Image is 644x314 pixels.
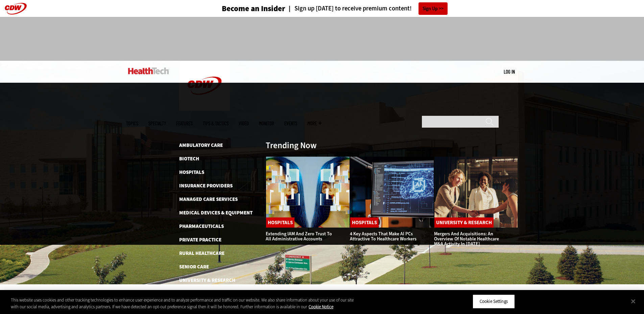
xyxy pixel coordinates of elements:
a: University & Research [179,277,235,284]
button: Close [626,294,641,309]
a: Become an Insider [196,5,285,12]
a: Sign Up [419,2,448,15]
img: Home [179,61,230,111]
a: University & Research [434,217,494,228]
img: business leaders shake hands in conference room [434,156,518,228]
a: Hospitals [179,169,204,176]
a: Extending IAM and Zero Trust to All Administrative Accounts [266,231,332,242]
a: Log in [504,69,515,75]
a: Managed Care Services [179,196,238,203]
img: abstract image of woman with pixelated face [266,156,350,228]
button: Cookie Settings [473,294,515,309]
img: Desktop monitor with brain AI concept [350,156,434,228]
a: Medical Devices & Equipment [179,209,253,216]
a: Pharmaceuticals [179,223,224,230]
a: Hospitals [350,217,379,228]
a: 4 Key Aspects That Make AI PCs Attractive to Healthcare Workers [350,231,416,242]
a: Sign up [DATE] to receive premium content! [285,5,412,12]
a: Insurance Providers [179,182,233,189]
a: More information about your privacy [309,304,333,310]
a: Biotech [179,155,199,162]
a: Senior Care [179,263,209,270]
a: Hospitals [266,217,294,228]
a: Private Practice [179,236,221,243]
div: User menu [504,68,515,75]
a: Mergers and Acquisitions: An Overview of Notable Healthcare M&A Activity in [DATE] [434,231,499,247]
h3: Become an Insider [222,5,285,12]
a: Rural Healthcare [179,250,224,257]
iframe: advertisement [199,24,445,54]
h3: Trending Now [266,141,317,150]
div: This website uses cookies and other tracking technologies to enhance user experience and to analy... [11,297,354,310]
img: Home [128,68,169,74]
a: Ambulatory Care [179,142,223,149]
